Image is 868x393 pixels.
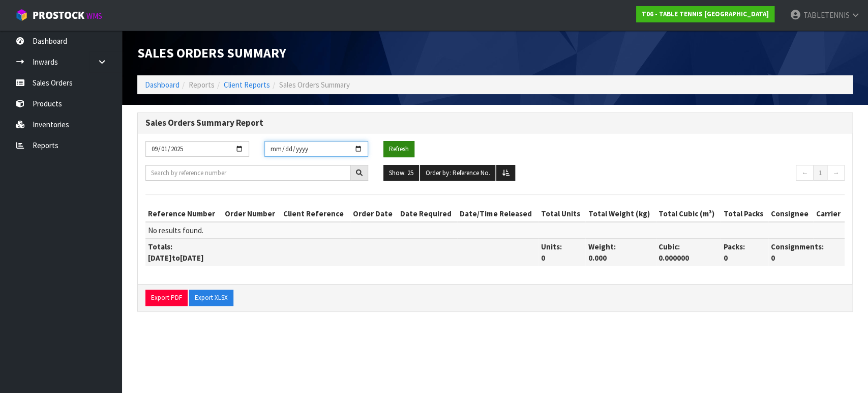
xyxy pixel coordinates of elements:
span: 0 [541,253,545,263]
a: Client Reports [224,80,270,90]
th: Weight: [585,239,656,266]
span: ProStock [33,9,84,22]
span: 0.000 [588,253,606,263]
th: Client Reference [281,206,350,222]
span: [DATE] [180,253,204,263]
span: Sales Orders Summary [137,45,286,61]
th: Reference Number [145,206,222,222]
td: No results found. [145,222,845,239]
input: Search by reference number [145,165,351,181]
button: Order by: Reference No. [420,165,495,181]
button: Refresh [383,141,414,157]
span: 0 [771,253,775,263]
span: Reports [189,80,215,90]
span: 0.000000 [659,253,689,263]
th: Total Cubic (m³) [656,206,721,222]
th: Consignments: [768,239,845,266]
button: Show: 25 [383,165,419,181]
th: Total Units [538,206,585,222]
th: Carrier [813,206,845,222]
small: WMS [86,11,102,21]
th: Total Packs [721,206,768,222]
a: Dashboard [145,80,179,90]
span: TABLETENNIS [803,10,849,20]
button: Export PDF [145,290,188,306]
span: 0 [723,253,727,263]
th: Date Required [398,206,458,222]
nav: Page navigation [622,165,845,184]
button: Export XLSX [189,290,233,306]
th: Order Date [350,206,398,222]
span: [DATE] [148,253,172,263]
th: Units: [538,239,585,266]
strong: T06 - TABLE TENNIS [GEOGRAPHIC_DATA] [642,10,769,18]
span: Sales Orders Summary [279,80,350,90]
th: Packs: [721,239,768,266]
th: Date/Time Released [457,206,538,222]
img: cube-alt.png [15,9,28,21]
a: → [827,165,845,181]
h3: Sales Orders Summary Report [145,118,845,128]
th: Cubic: [656,239,721,266]
a: 1 [813,165,827,181]
th: Total Weight (kg) [585,206,656,222]
th: Order Number [222,206,280,222]
th: Consignee [768,206,814,222]
th: Totals: to [145,239,538,266]
a: ← [796,165,814,181]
